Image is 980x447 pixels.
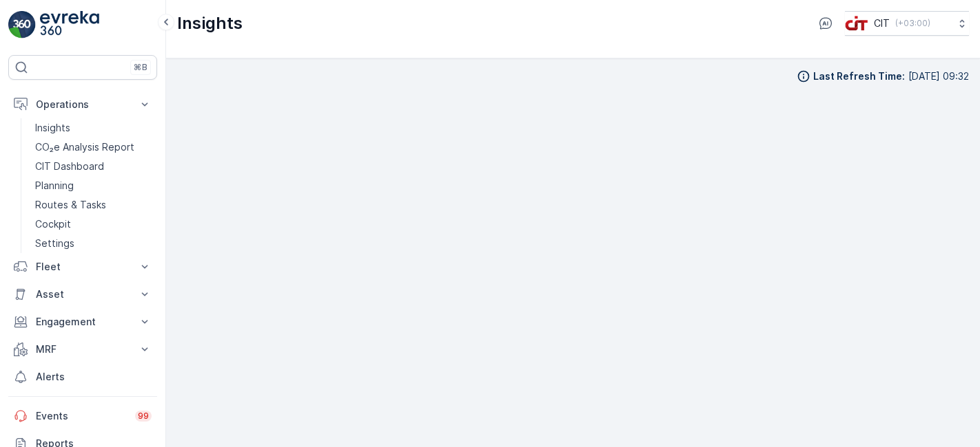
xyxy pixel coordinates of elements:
[874,17,890,30] p: CIT
[30,215,157,234] a: Cockpit
[908,69,969,83] p: [DATE] 09:32
[30,118,157,138] a: Insights
[8,363,157,391] a: Alerts
[8,336,157,363] button: MRF
[30,234,157,253] a: Settings
[35,121,70,135] p: Insights
[35,217,71,231] p: Cockpit
[8,11,36,39] img: logo
[134,62,147,73] p: ⌘B
[177,12,243,34] p: Insights
[36,260,130,274] p: Fleet
[8,308,157,336] button: Engagement
[35,160,104,173] p: CIT Dashboard
[8,281,157,308] button: Asset
[813,69,905,83] p: Last Refresh Time :
[36,287,130,301] p: Asset
[30,157,157,176] a: CIT Dashboard
[36,409,127,423] p: Events
[35,140,134,154] p: CO₂e Analysis Report
[30,138,157,157] a: CO₂e Analysis Report
[845,16,868,31] img: cit-logo_pOk6rL0.png
[30,176,157,195] a: Planning
[40,11,99,39] img: logo_light-DOdMpM7g.png
[36,98,130,111] p: Operations
[35,179,74,193] p: Planning
[35,237,74,250] p: Settings
[845,11,969,36] button: CIT(+03:00)
[35,198,106,212] p: Routes & Tasks
[30,195,157,215] a: Routes & Tasks
[36,370,152,384] p: Alerts
[138,411,149,422] p: 99
[36,315,130,329] p: Engagement
[8,253,157,281] button: Fleet
[8,91,157,118] button: Operations
[8,402,157,430] a: Events99
[895,18,930,29] p: ( +03:00 )
[36,342,130,356] p: MRF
